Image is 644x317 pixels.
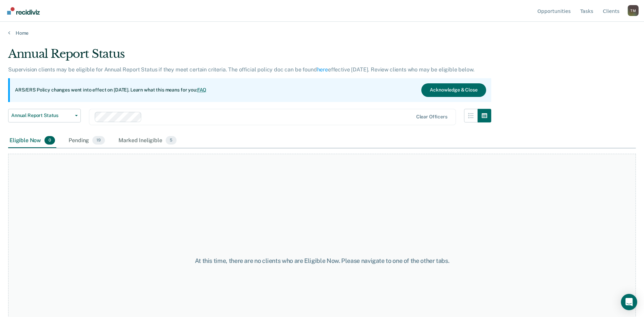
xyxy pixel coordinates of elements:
p: ARS/ERS Policy changes went into effect on [DATE]. Learn what this means for you: [15,87,206,94]
a: Home [8,30,636,36]
div: Clear officers [416,114,447,120]
button: Annual Report Status [8,109,81,122]
div: Eligible Now0 [8,133,56,148]
div: Open Intercom Messenger [621,294,637,310]
span: 19 [92,136,105,145]
div: Pending19 [67,133,106,148]
div: Annual Report Status [8,47,491,66]
button: Profile dropdown button [628,5,639,16]
div: At this time, there are no clients who are Eligible Now. Please navigate to one of the other tabs. [165,257,479,265]
img: Recidiviz [7,7,40,15]
div: Marked Ineligible5 [117,133,178,148]
span: Annual Report Status [11,113,72,118]
button: Acknowledge & Close [421,83,486,97]
a: here [317,66,328,73]
div: T M [628,5,639,16]
a: FAQ [197,87,207,93]
span: 5 [166,136,177,145]
span: 0 [44,136,55,145]
p: Supervision clients may be eligible for Annual Report Status if they meet certain criteria. The o... [8,66,474,73]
